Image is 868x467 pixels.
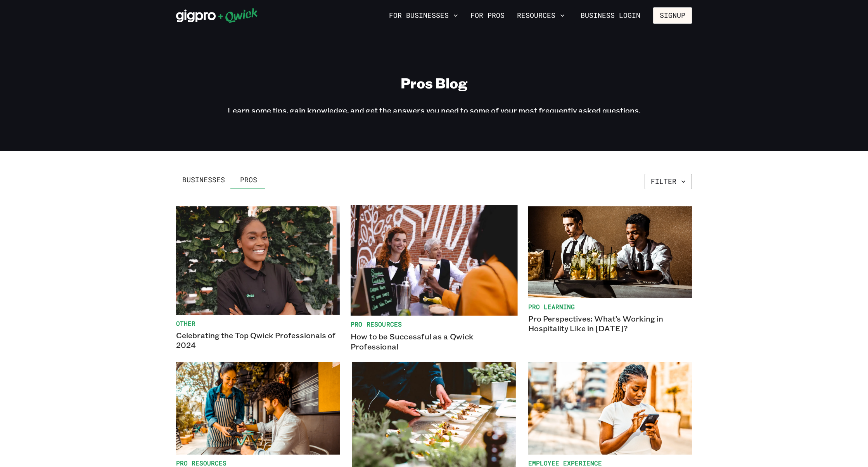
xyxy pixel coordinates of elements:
a: Business Login [574,7,647,24]
a: OtherCelebrating the Top Qwick Professionals of 2024 [176,206,340,350]
span: Pros [240,176,257,184]
p: How to be Successful as a Qwick Professional [351,332,517,351]
span: Businesses [182,176,225,184]
img: Celebrating the Top Qwick Professionals of 2024 [176,206,340,315]
p: Learn some tips, gain knowledge, and get the answers you need to some of your most frequently ask... [228,106,641,115]
span: Other [176,320,340,327]
button: Resources [514,9,568,22]
a: Pro ResourcesHow to be Successful as a Qwick Professional [351,205,517,351]
span: Employee Experience [528,459,692,467]
a: For Pros [467,9,508,22]
span: Pro Learning [528,303,692,311]
h1: Pros Blog [401,74,467,92]
button: Signup [653,7,692,24]
img: two bartenders serving drinks [528,206,692,298]
img: Six Tips To Being a Professional Pro [176,362,340,454]
span: Pro Resources [176,459,340,467]
p: Celebrating the Top Qwick Professionals of 2024 [176,330,340,350]
p: Pro Perspectives: What’s Working in Hospitality Like in [DATE]? [528,314,692,333]
a: Pro LearningPro Perspectives: What’s Working in Hospitality Like in [DATE]? [528,206,692,350]
img: Under Pro Resources on the Gigpro app you'll find both Giving Kitchen and Southern Smoke Foundation. [528,362,692,454]
button: Filter [645,174,692,189]
span: Pro Resources [351,320,517,328]
button: For Businesses [386,9,461,22]
img: How to be Successful as a Qwick Professional [351,205,517,316]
